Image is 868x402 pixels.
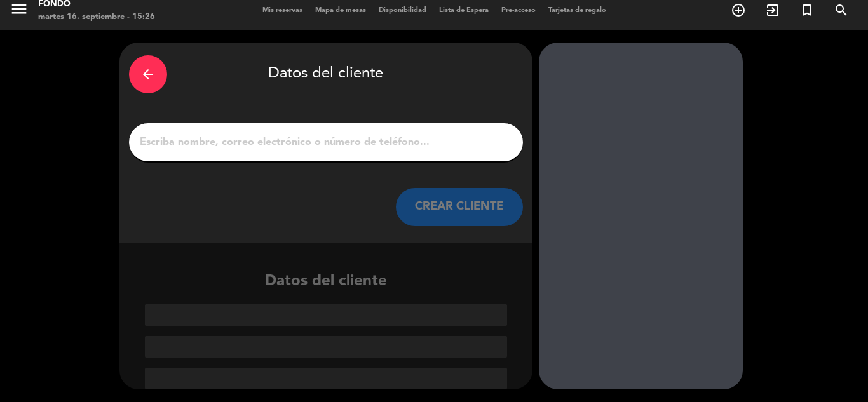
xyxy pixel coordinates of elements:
button: CREAR CLIENTE [396,188,523,226]
span: Mis reservas [256,7,309,14]
i: arrow_back [140,67,156,82]
input: Escriba nombre, correo electrónico o número de teléfono... [139,133,513,151]
span: Disponibilidad [372,7,433,14]
span: Tarjetas de regalo [542,7,613,14]
span: Lista de Espera [433,7,495,14]
i: add_circle_outline [731,3,746,18]
i: exit_to_app [765,3,780,18]
div: martes 16. septiembre - 15:26 [38,11,155,23]
i: search [834,3,849,18]
span: Mapa de mesas [309,7,372,14]
span: Pre-acceso [495,7,542,14]
div: Datos del cliente [119,269,532,389]
i: turned_in_not [799,3,815,18]
div: Datos del cliente [129,52,523,97]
